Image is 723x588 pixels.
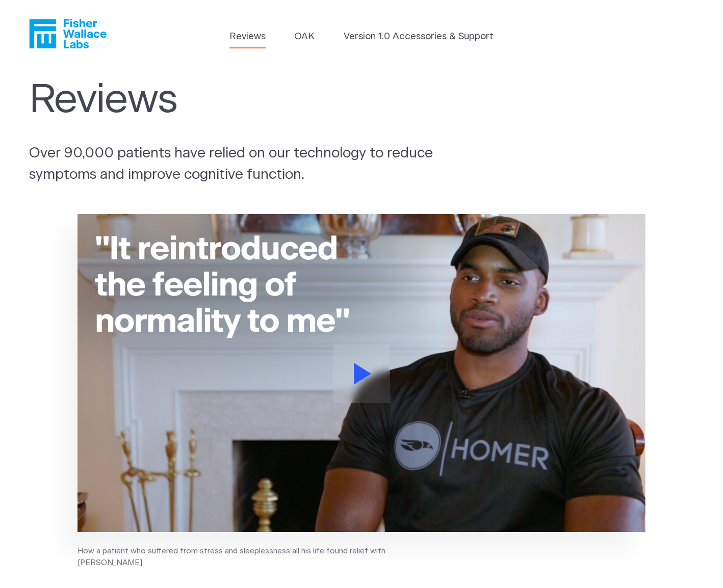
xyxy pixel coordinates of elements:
[354,363,371,384] svg: Play
[29,143,475,186] p: Over 90,000 patients have relied on our technology to reduce symptoms and improve cognitive funct...
[78,545,409,569] figcaption: How a patient who suffered from stress and sleeplessness all his life found relief with [PERSON_N...
[294,30,315,44] a: OAK
[229,30,266,44] a: Reviews
[29,19,107,48] a: Fisher Wallace
[344,30,494,44] a: Version 1.0 Accessories & Support
[29,77,453,124] h1: Reviews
